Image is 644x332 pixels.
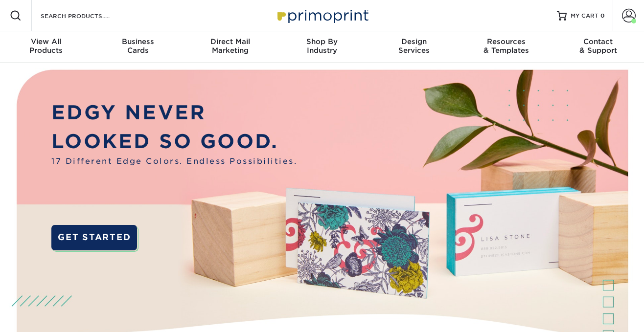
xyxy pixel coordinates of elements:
div: Services [368,37,460,55]
div: & Templates [460,37,552,55]
span: Resources [460,37,552,46]
img: Primoprint [273,5,371,26]
span: 17 Different Edge Colors. Endless Possibilities. [51,155,297,167]
span: Shop By [276,37,368,46]
a: Shop ByIndustry [276,31,368,63]
div: & Support [552,37,644,55]
a: Contact& Support [552,31,644,63]
p: LOOKED SO GOOD. [51,127,297,155]
a: GET STARTED [51,225,137,250]
a: Resources& Templates [460,31,552,63]
span: Design [368,37,460,46]
a: DesignServices [368,31,460,63]
span: Contact [552,37,644,46]
div: Industry [276,37,368,55]
div: Cards [92,37,184,55]
span: MY CART [571,12,598,20]
span: 0 [600,12,605,19]
a: BusinessCards [92,31,184,63]
div: Marketing [184,37,276,55]
p: EDGY NEVER [51,98,297,127]
input: SEARCH PRODUCTS..... [40,10,135,22]
span: Direct Mail [184,37,276,46]
span: Business [92,37,184,46]
a: Direct MailMarketing [184,31,276,63]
